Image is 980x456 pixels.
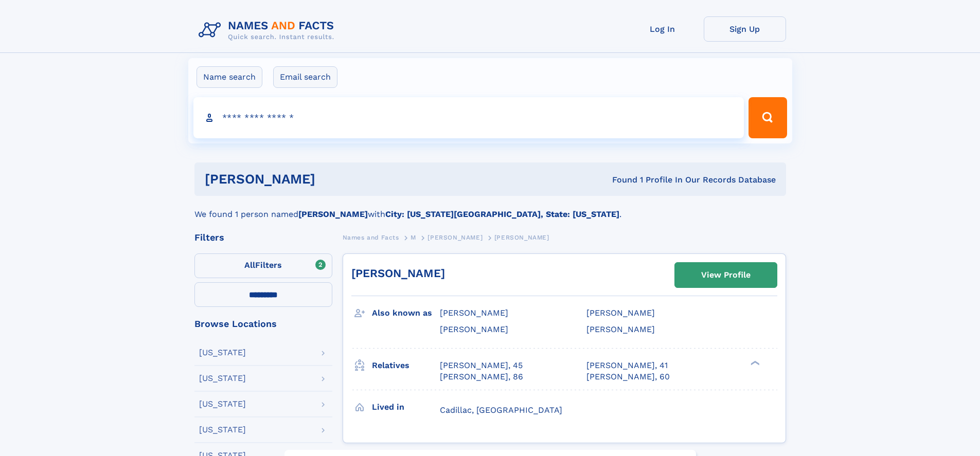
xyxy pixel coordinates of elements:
[494,234,549,241] span: [PERSON_NAME]
[701,263,751,287] div: View Profile
[273,66,337,88] label: Email search
[194,253,332,278] label: Filters
[440,360,523,371] a: [PERSON_NAME], 45
[427,231,483,244] a: [PERSON_NAME]
[194,196,786,221] div: We found 1 person named with .
[748,359,760,366] div: ❯
[427,234,483,241] span: [PERSON_NAME]
[411,234,416,241] span: M
[199,349,246,357] div: [US_STATE]
[193,97,744,138] input: search input
[194,319,332,329] div: Browse Locations
[586,324,655,334] span: [PERSON_NAME]
[621,16,704,42] a: Log In
[205,173,464,186] h1: [PERSON_NAME]
[464,174,776,186] div: Found 1 Profile In Our Records Database
[244,260,255,270] span: All
[372,357,440,374] h3: Relatives
[440,371,523,382] a: [PERSON_NAME], 86
[372,398,440,416] h3: Lived in
[440,308,508,318] span: [PERSON_NAME]
[440,405,562,415] span: Cadillac, [GEOGRAPHIC_DATA]
[343,231,399,244] a: Names and Facts
[440,324,508,334] span: [PERSON_NAME]
[197,66,262,88] label: Name search
[586,360,668,371] a: [PERSON_NAME], 41
[372,304,440,322] h3: Also known as
[194,233,332,242] div: Filters
[199,400,246,408] div: [US_STATE]
[586,371,670,382] a: [PERSON_NAME], 60
[298,209,368,219] b: [PERSON_NAME]
[704,16,786,42] a: Sign Up
[194,16,343,44] img: Logo Names and Facts
[675,263,777,287] a: View Profile
[199,374,246,382] div: [US_STATE]
[385,209,619,219] b: City: [US_STATE][GEOGRAPHIC_DATA], State: [US_STATE]
[351,267,445,280] a: [PERSON_NAME]
[749,97,787,138] button: Search Button
[199,426,246,434] div: [US_STATE]
[586,308,655,318] span: [PERSON_NAME]
[411,231,416,244] a: M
